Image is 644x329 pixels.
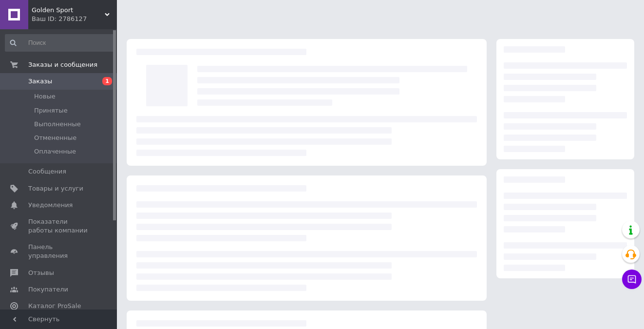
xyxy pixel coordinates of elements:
[102,77,112,85] span: 1
[28,77,52,86] span: Заказы
[34,106,68,115] span: Принятые
[28,243,90,260] span: Панель управления
[28,184,83,193] span: Товары и услуги
[28,217,90,235] span: Показатели работы компании
[32,15,117,23] div: Ваш ID: 2786127
[28,167,66,176] span: Сообщения
[28,302,81,310] span: Каталог ProSale
[34,120,81,129] span: Выполненные
[622,270,642,289] button: Чат с покупателем
[34,92,56,101] span: Новые
[28,285,68,294] span: Покупатели
[34,147,76,156] span: Оплаченные
[28,201,73,210] span: Уведомления
[28,60,97,69] span: Заказы и сообщения
[34,134,76,142] span: Отмененные
[28,269,54,277] span: Отзывы
[5,34,115,52] input: Поиск
[32,6,105,15] span: Golden Sport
